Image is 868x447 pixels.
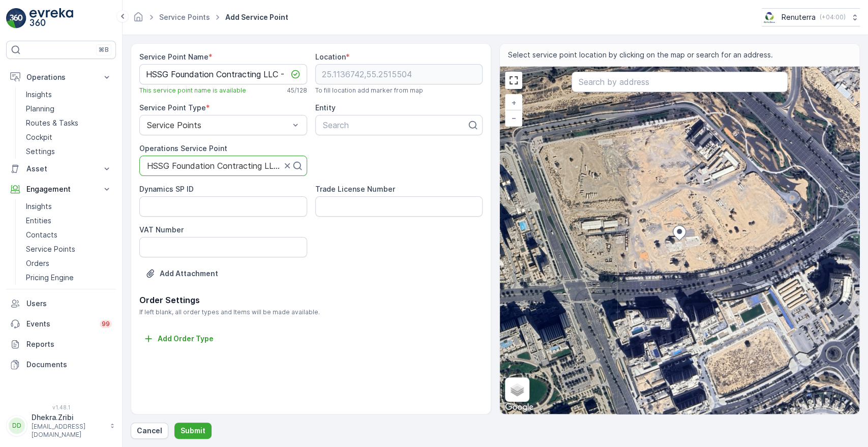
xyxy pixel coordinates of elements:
[26,118,78,128] p: Routes & Tasks
[315,103,336,112] label: Entity
[6,67,116,87] button: Operations
[6,354,116,375] a: Documents
[131,423,168,439] button: Cancel
[139,103,206,112] label: Service Point Type
[22,271,116,285] a: Pricing Engine
[26,201,52,212] p: Insights
[9,418,25,434] div: DD
[6,8,26,28] img: logo
[506,110,521,126] a: Zoom Out
[315,52,346,61] label: Location
[26,216,51,226] p: Entities
[29,8,73,28] img: logo_light-DOdMpM7g.png
[6,293,116,314] a: Users
[102,320,110,328] p: 99
[26,244,75,254] p: Service Points
[287,86,307,95] p: 45 / 128
[139,265,224,282] button: Upload File
[508,50,773,60] span: Select service point location by clicking on the map or search for an address.
[139,86,246,95] span: This service point name is available
[137,426,162,436] p: Cancel
[22,144,116,159] a: Settings
[323,119,467,131] p: Search
[572,72,787,92] input: Search by address
[26,184,96,194] p: Engagement
[512,113,517,122] span: −
[22,256,116,271] a: Orders
[139,333,218,345] button: Add Order Type
[22,130,116,144] a: Cockpit
[512,98,516,107] span: +
[32,412,105,423] p: Dhekra.Zribi
[6,404,116,410] span: v 1.48.1
[26,319,94,329] p: Events
[139,52,208,61] label: Service Point Name
[22,242,116,256] a: Service Points
[22,116,116,130] a: Routes & Tasks
[26,258,49,269] p: Orders
[139,185,194,193] label: Dynamics SP ID
[22,199,116,214] a: Insights
[159,13,210,21] a: Service Points
[762,12,777,23] img: Screenshot_2024-07-26_at_13.33.01.png
[32,423,105,439] p: [EMAIL_ADDRESS][DOMAIN_NAME]
[139,294,483,306] p: Order Settings
[133,15,144,24] a: Homepage
[22,102,116,116] a: Planning
[26,72,96,82] p: Operations
[762,8,860,26] button: Renuterra(+04:00)
[6,179,116,199] button: Engagement
[26,90,52,100] p: Insights
[6,314,116,334] a: Events99
[26,339,112,349] p: Reports
[160,269,218,279] p: Add Attachment
[26,164,96,174] p: Asset
[26,104,54,114] p: Planning
[139,308,483,316] span: If left blank, all order types and Items will be made available.
[26,273,74,283] p: Pricing Engine
[6,334,116,354] a: Reports
[506,73,521,88] a: View Fullscreen
[26,230,57,240] p: Contacts
[158,334,214,344] p: Add Order Type
[223,12,290,22] span: Add Service Point
[99,46,109,54] p: ⌘B
[139,225,184,234] label: VAT Number
[139,144,227,153] label: Operations Service Point
[315,185,395,193] label: Trade License Number
[502,401,536,414] img: Google
[6,159,116,179] button: Asset
[502,401,536,414] a: Open this area in Google Maps (opens a new window)
[26,146,55,157] p: Settings
[782,12,816,22] p: Renuterra
[315,86,423,95] span: To fill location add marker from map
[22,214,116,228] a: Entities
[22,87,116,102] a: Insights
[506,378,528,401] a: Layers
[22,228,116,242] a: Contacts
[26,360,112,370] p: Documents
[820,13,846,21] p: ( +04:00 )
[506,95,521,110] a: Zoom In
[174,423,212,439] button: Submit
[6,412,116,439] button: DDDhekra.Zribi[EMAIL_ADDRESS][DOMAIN_NAME]
[26,299,112,309] p: Users
[26,132,52,142] p: Cockpit
[181,426,205,436] p: Submit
